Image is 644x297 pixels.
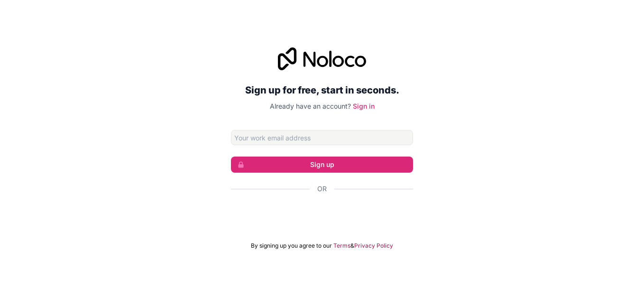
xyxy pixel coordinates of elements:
[354,242,393,250] a: Privacy Policy
[350,242,354,250] span: &
[231,157,413,173] button: Sign up
[231,82,413,99] h2: Sign up for free, start in seconds.
[226,204,418,225] iframe: Sign in with Google Button
[317,184,327,194] span: Or
[251,242,332,250] span: By signing up you agree to our
[270,102,351,110] span: Already have an account?
[231,130,413,145] input: Email address
[333,242,350,250] a: Terms
[353,102,375,110] a: Sign in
